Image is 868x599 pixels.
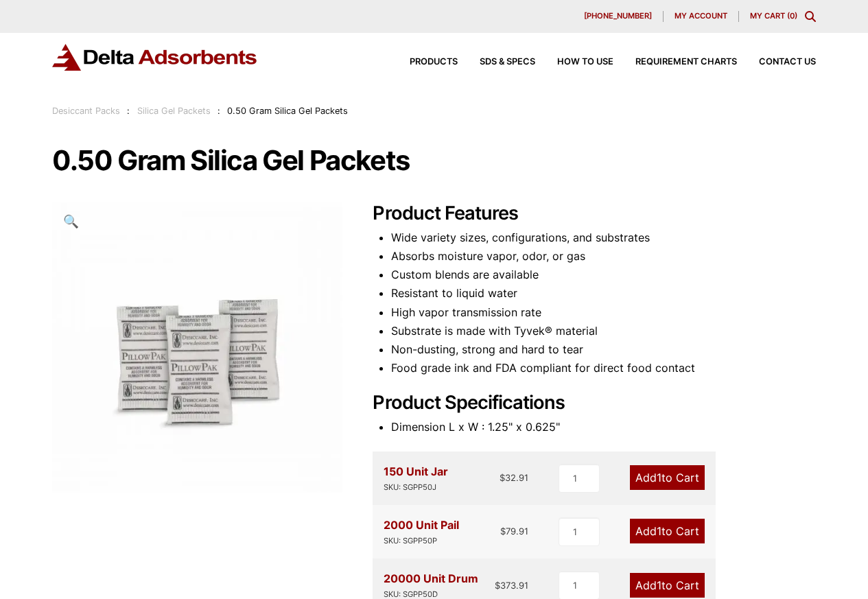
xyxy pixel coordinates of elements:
a: SDS & SPECS [458,58,535,67]
span: 0 [790,11,795,21]
img: Delta Adsorbents [52,44,258,71]
a: My account [664,11,739,22]
li: Dimension L x W : 1.25" x 0.625" [391,418,816,436]
a: How to Use [535,58,613,67]
li: Wide variety sizes, configurations, and substrates [391,228,816,247]
div: SKU: SGPP50P [384,535,459,548]
span: Products [410,58,458,67]
a: [PHONE_NUMBER] [573,11,664,22]
span: 0.50 Gram Silica Gel Packets [227,106,348,116]
bdi: 373.91 [495,580,528,591]
span: 1 [657,578,661,592]
li: Resistant to liquid water [391,284,816,303]
span: 1 [657,471,661,484]
li: Absorbs moisture vapor, odor, or gas [391,247,816,266]
a: Add1to Cart [630,519,705,543]
li: High vapor transmission rate [391,303,816,322]
span: Contact Us [759,58,816,67]
div: Toggle Modal Content [805,11,816,22]
a: Desiccant Packs [52,106,120,116]
span: 1 [657,524,661,538]
a: View full-screen image gallery [52,202,90,240]
bdi: 32.91 [500,472,528,483]
a: My Cart (0) [750,11,797,21]
span: : [127,106,130,116]
li: Substrate is made with Tyvek® material [391,322,816,340]
span: : [218,106,220,116]
a: Add1to Cart [630,573,705,598]
li: Non-dusting, strong and hard to tear [391,340,816,359]
span: $ [500,472,505,483]
span: 🔍 [63,213,79,228]
span: $ [495,580,500,591]
span: My account [675,12,727,20]
a: Silica Gel Packets [137,106,211,116]
bdi: 79.91 [500,526,528,537]
h1: 0.50 Gram Silica Gel Packets [52,146,816,175]
div: 2000 Unit Pail [384,516,459,548]
h2: Product Features [373,202,816,225]
span: SDS & SPECS [480,58,535,67]
div: SKU: SGPP50J [384,481,448,494]
a: Requirement Charts [613,58,737,67]
li: Custom blends are available [391,266,816,284]
span: Requirement Charts [635,58,737,67]
a: Products [388,58,458,67]
span: How to Use [557,58,613,67]
li: Food grade ink and FDA compliant for direct food contact [391,359,816,377]
a: Add1to Cart [630,465,705,490]
a: Contact Us [737,58,816,67]
span: $ [500,526,506,537]
div: 150 Unit Jar [384,462,448,494]
span: [PHONE_NUMBER] [584,12,652,20]
h2: Product Specifications [373,392,816,414]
